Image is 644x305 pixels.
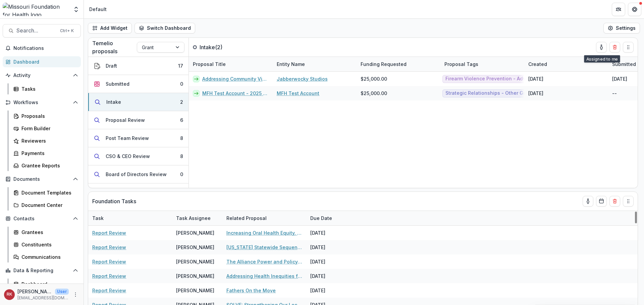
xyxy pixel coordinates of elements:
[306,215,336,222] div: Due Date
[176,258,214,265] div: [PERSON_NAME]
[71,3,81,16] button: Open entity switcher
[7,292,12,297] div: Renee Klann
[106,117,145,124] div: Proposal Review
[222,211,306,225] div: Related Proposal
[623,42,634,53] button: Drag
[13,268,70,274] span: Data & Reporting
[92,258,126,265] a: Report Review
[200,43,250,51] p: Intake ( 2 )
[528,75,543,82] div: [DATE]
[357,57,440,71] div: Funding Requested
[3,24,81,37] button: Search...
[202,90,269,97] a: MFH Test Account - 2025 - Individual Request for Applications
[180,80,183,87] div: 0
[11,123,81,134] a: Form Builder
[306,240,357,254] div: [DATE]
[88,23,132,33] button: Add Widget
[180,135,183,142] div: 8
[612,90,617,97] div: --
[3,56,81,67] a: Dashboard
[273,57,357,71] div: Entity Name
[528,90,543,97] div: [DATE]
[176,287,214,294] div: [PERSON_NAME]
[189,61,230,68] div: Proposal Title
[306,226,357,240] div: [DATE]
[273,61,309,68] div: Entity Name
[596,196,607,207] button: Calendar
[596,42,607,53] button: toggle-assigned-to-me
[59,27,75,34] div: Ctrl + K
[3,174,81,184] button: Open Documents
[180,153,183,160] div: 8
[88,147,189,165] button: CSO & CEO Review8
[106,171,167,178] div: Board of Directors Review
[135,23,195,33] button: Switch Dashboard
[21,229,75,236] div: Grantees
[88,211,172,225] div: Task
[176,229,214,236] div: [PERSON_NAME]
[106,80,129,87] div: Submitted
[71,291,79,299] button: More
[11,279,81,290] a: Dashboard
[11,148,81,159] a: Payments
[277,90,319,97] a: MFH Test Account
[11,160,81,171] a: Grantee Reports
[21,125,75,132] div: Form Builder
[226,229,302,236] a: Increasing Oral Health Equity, Increasing Dental Participation in MO HealthNet
[222,215,271,222] div: Related Proposal
[11,187,81,198] a: Document Templates
[89,6,107,13] div: Default
[11,251,81,262] a: Communications
[11,135,81,146] a: Reviewers
[361,75,387,82] span: $25,000.00
[603,23,640,33] button: Settings
[88,111,189,129] button: Proposal Review6
[88,129,189,147] button: Post Team Review8
[226,287,276,294] a: Fathers On the Move
[3,97,81,108] button: Open Workflows
[3,265,81,276] button: Open Data & Reporting
[306,211,357,225] div: Due Date
[172,211,222,225] div: Task Assignee
[226,273,302,280] a: Addressing Health Inequities for Patients with [MEDICAL_DATA] by Providing Comprehensive Services
[13,100,70,105] span: Workflows
[612,3,625,16] button: Partners
[178,62,183,69] div: 17
[55,289,69,295] p: User
[440,57,524,71] div: Proposal Tags
[189,57,273,71] div: Proposal Title
[180,98,183,105] div: 2
[88,57,189,75] button: Draft17
[21,112,75,120] div: Proposals
[88,165,189,183] button: Board of Directors Review0
[106,62,117,69] div: Draft
[106,153,150,160] div: CSO & CEO Review
[3,213,81,224] button: Open Contacts
[21,150,75,157] div: Payments
[3,43,81,54] button: Notifications
[306,283,357,298] div: [DATE]
[11,227,81,238] a: Grantees
[21,137,75,144] div: Reviewers
[180,117,183,124] div: 6
[524,57,608,71] div: Created
[176,244,214,251] div: [PERSON_NAME]
[357,61,411,68] div: Funding Requested
[88,93,189,111] button: Intake2
[202,75,269,82] a: Addressing Community Violence Through High-quality Arts and Education Experiences
[88,75,189,93] button: Submitted0
[226,244,302,251] a: [US_STATE] Statewide Sequential Intercept Model (SIM) Collaboration
[11,239,81,250] a: Constituents
[180,171,183,178] div: 0
[17,288,52,295] p: [PERSON_NAME]
[226,258,302,265] a: The Alliance Power and Policy Action (PPAG)
[3,70,81,81] button: Open Activity
[92,39,137,55] p: Temelio proposals
[609,42,620,53] button: Delete card
[16,27,56,34] span: Search...
[11,200,81,211] a: Document Center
